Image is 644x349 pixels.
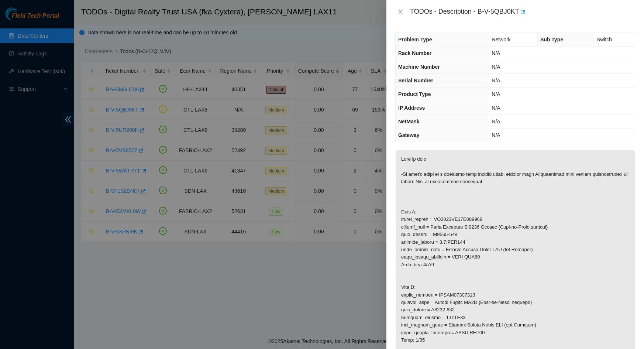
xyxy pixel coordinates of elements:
button: Close [395,8,406,16]
span: N/A [492,64,500,70]
span: Product Type [398,91,431,97]
span: Sub Type [540,37,563,42]
span: N/A [492,132,500,138]
span: N/A [492,105,500,111]
span: N/A [492,78,500,83]
span: Rack Number [398,50,431,56]
span: Problem Type [398,37,432,42]
span: NetMask [398,119,420,124]
div: TODOs - Description - B-V-5QBJ0KT [410,6,635,18]
span: close [397,9,403,15]
span: Network [492,37,510,42]
span: Switch [597,37,612,42]
span: N/A [492,119,500,124]
span: Machine Number [398,64,440,70]
span: N/A [492,50,500,56]
span: IP Address [398,105,425,111]
span: N/A [492,91,500,97]
span: Gateway [398,132,420,138]
span: Serial Number [398,78,433,83]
